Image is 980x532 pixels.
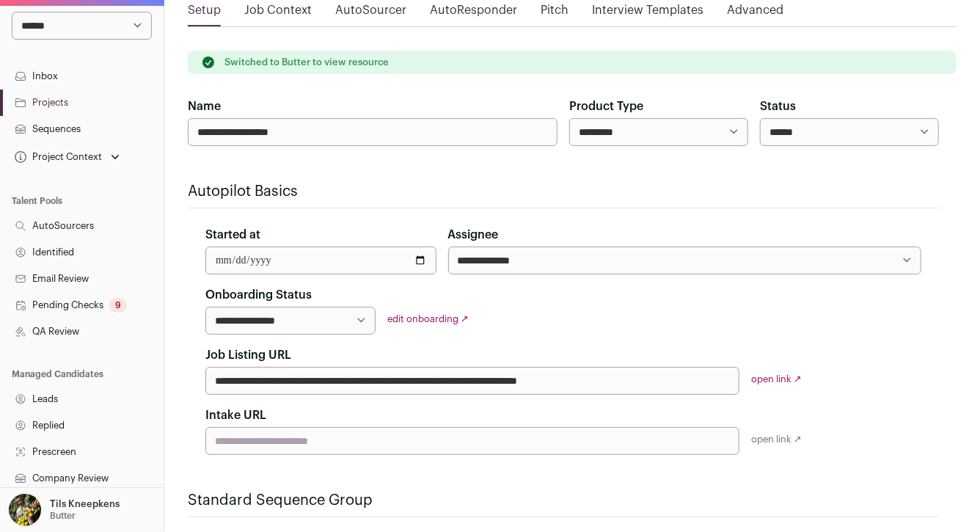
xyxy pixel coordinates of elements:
[12,151,102,163] div: Project Context
[12,147,122,167] button: Open dropdown
[109,298,127,313] div: 9
[335,1,406,25] a: AutoSourcer
[430,1,517,25] a: AutoResponder
[541,1,568,25] a: Pitch
[205,407,266,424] label: Intake URL
[751,374,802,384] a: open link ↗
[244,1,312,25] a: Job Context
[205,226,260,244] label: Started at
[205,346,291,364] label: Job Listing URL
[448,226,499,244] label: Assignee
[727,1,783,25] a: Advanced
[224,57,389,68] p: Switched to Butter to view resource
[760,98,796,115] label: Status
[205,286,312,304] label: Onboarding Status
[387,314,469,324] a: edit onboarding ↗
[50,498,120,510] p: Tils Kneepkens
[592,1,703,25] a: Interview Templates
[188,490,939,511] h2: Standard Sequence Group
[188,98,221,115] label: Name
[9,494,41,526] img: 6689865-medium_jpg
[569,98,643,115] label: Product Type
[6,494,122,526] button: Open dropdown
[50,510,76,522] p: Butter
[188,1,221,25] a: Setup
[188,181,939,202] h2: Autopilot Basics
